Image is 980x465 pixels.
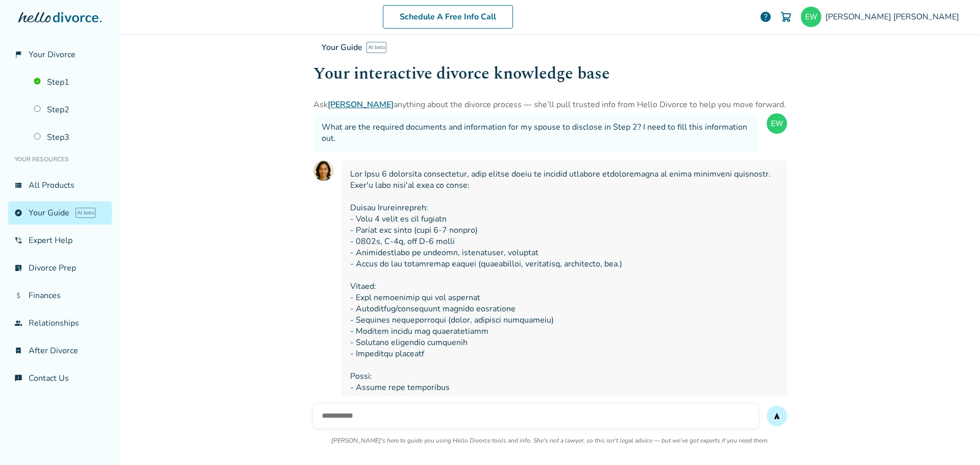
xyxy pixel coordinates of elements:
[14,264,22,272] span: list_alt_check
[76,208,95,218] span: AI beta
[14,181,22,189] span: view_list
[313,160,334,181] img: AI Assistant
[773,412,781,420] span: send
[801,7,821,27] img: hickory12885@gmail.com
[14,236,22,244] span: phone_in_talk
[929,416,980,465] iframe: Chat Widget
[8,43,112,66] a: flag_2Your Divorce
[14,374,22,382] span: chat_info
[767,113,787,134] img: User
[383,5,513,29] a: Schedule A Free Info Call
[366,42,386,53] span: AI beta
[328,99,394,110] a: [PERSON_NAME]
[767,406,787,426] button: send
[8,229,112,252] a: phone_in_talkExpert Help
[322,121,750,144] span: What are the required documents and information for my spouse to disclose in Step 2? I need to fi...
[14,319,22,327] span: group
[14,209,22,217] span: explore
[313,61,787,86] h1: Your interactive divorce knowledge base
[28,70,112,94] a: Step1
[313,99,787,111] p: Ask anything about the divorce process — she’ll pull trusted info from Hello Divorce to help you ...
[8,284,112,307] a: attach_moneyFinances
[14,347,22,355] span: bookmark_check
[8,366,112,390] a: chat_infoContact Us
[8,339,112,362] a: bookmark_checkAfter Divorce
[8,311,112,335] a: groupRelationships
[28,126,112,149] a: Step3
[14,51,22,59] span: flag_2
[8,174,112,197] a: view_listAll Products
[8,201,112,225] a: exploreYour GuideAI beta
[8,149,112,169] li: Your Resources
[759,11,772,23] a: help
[14,291,22,300] span: attach_money
[825,11,963,22] span: [PERSON_NAME] [PERSON_NAME]
[331,436,769,445] p: [PERSON_NAME]'s here to guide you using Hello Divorce tools and info. She's not a lawyer, so this...
[28,98,112,121] a: Step2
[322,42,362,53] span: Your Guide
[780,11,792,23] img: Cart
[8,256,112,280] a: list_alt_checkDivorce Prep
[29,49,76,60] span: Your Divorce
